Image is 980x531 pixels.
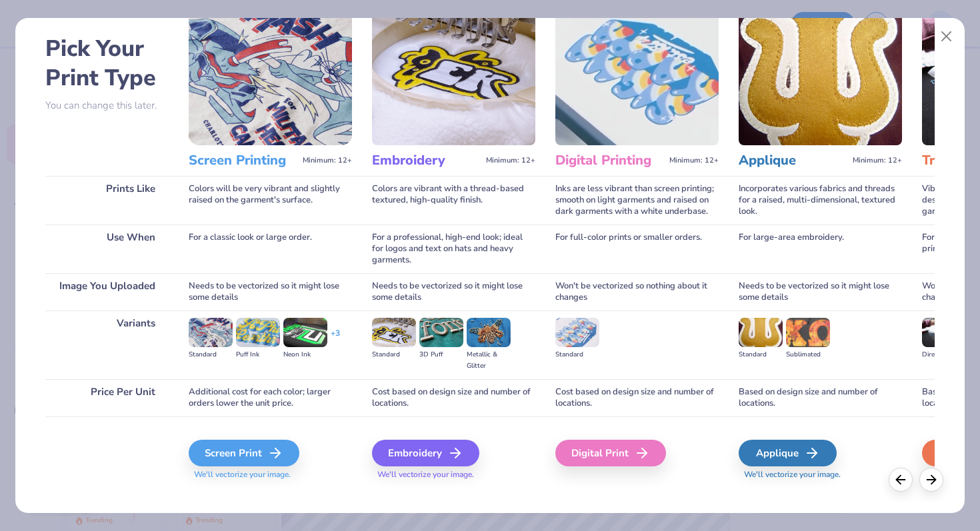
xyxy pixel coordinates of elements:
[555,379,719,416] div: Cost based on design size and number of locations.
[189,349,233,360] div: Standard
[669,156,719,165] span: Minimum: 12+
[372,176,535,225] div: Colors are vibrant with a thread-based textured, high-quality finish.
[486,156,535,165] span: Minimum: 12+
[739,469,902,480] span: We'll vectorize your image.
[372,379,535,416] div: Cost based on design size and number of locations.
[922,349,966,360] div: Direct-to-film
[786,318,830,347] img: Sublimated
[739,152,847,169] h3: Applique
[45,310,169,379] div: Variants
[189,8,352,145] img: Screen Printing
[372,8,535,145] img: Embroidery
[555,273,719,310] div: Won't be vectorized so nothing about it changes
[372,273,535,310] div: Needs to be vectorized so it might lose some details
[739,379,902,416] div: Based on design size and number of locations.
[189,469,352,480] span: We'll vectorize your image.
[786,349,830,360] div: Sublimated
[555,8,719,145] img: Digital Printing
[467,318,511,347] img: Metallic & Glitter
[45,225,169,273] div: Use When
[739,349,783,360] div: Standard
[45,273,169,310] div: Image You Uploaded
[739,225,902,273] div: For large-area embroidery.
[189,440,299,466] div: Screen Print
[372,152,481,169] h3: Embroidery
[189,152,297,169] h3: Screen Printing
[555,440,666,466] div: Digital Print
[372,225,535,273] div: For a professional, high-end look; ideal for logos and text on hats and heavy garments.
[372,469,535,480] span: We'll vectorize your image.
[555,176,719,225] div: Inks are less vibrant than screen printing; smooth on light garments and raised on dark garments ...
[555,318,599,347] img: Standard
[555,225,719,273] div: For full-color prints or smaller orders.
[45,34,169,93] h2: Pick Your Print Type
[189,379,352,416] div: Additional cost for each color; larger orders lower the unit price.
[372,440,479,466] div: Embroidery
[236,318,280,347] img: Puff Ink
[45,379,169,416] div: Price Per Unit
[189,176,352,225] div: Colors will be very vibrant and slightly raised on the garment's surface.
[739,318,783,347] img: Standard
[419,318,463,347] img: 3D Puff
[45,176,169,225] div: Prints Like
[739,273,902,310] div: Needs to be vectorized so it might lose some details
[283,318,327,347] img: Neon Ink
[922,318,966,347] img: Direct-to-film
[947,73,956,89] button: close
[236,349,280,360] div: Puff Ink
[189,225,352,273] div: For a classic look or large order.
[189,273,352,310] div: Needs to be vectorized so it might lose some details
[555,349,599,360] div: Standard
[467,349,511,372] div: Metallic & Glitter
[372,349,416,360] div: Standard
[419,349,463,360] div: 3D Puff
[283,349,327,360] div: Neon Ink
[555,152,664,169] h3: Digital Printing
[853,156,902,165] span: Minimum: 12+
[372,318,416,347] img: Standard
[739,440,837,466] div: Applique
[331,328,340,350] div: + 3
[739,176,902,225] div: Incorporates various fabrics and threads for a raised, multi-dimensional, textured look.
[303,156,352,165] span: Minimum: 12+
[774,73,947,89] div: Background removed
[45,100,169,111] p: You can change this later.
[189,318,233,347] img: Standard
